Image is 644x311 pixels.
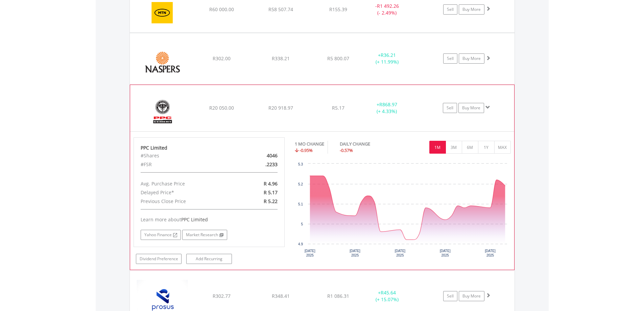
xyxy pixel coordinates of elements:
span: -0.57% [340,147,353,153]
div: - (- 2.49%) [362,3,413,16]
span: R 5.22 [264,198,278,204]
div: Chart. Highcharts interactive chart. [295,160,511,262]
a: Sell [443,4,457,15]
a: Buy More [459,53,484,64]
div: 1 MO CHANGE [295,141,324,147]
span: R1 086.31 [327,293,349,299]
a: Sell [443,291,457,301]
span: R302.00 [213,55,231,62]
text: [DATE] 2025 [305,249,315,257]
span: R348.41 [272,293,290,299]
span: R1 492.26 [377,3,399,9]
span: R60 000.00 [209,6,234,13]
div: Avg. Purchase Price [136,179,234,188]
span: R20 050.00 [209,105,234,111]
a: Yahoo Finance [141,230,181,240]
span: R58 507.74 [268,6,293,13]
a: Buy More [459,291,484,301]
div: + (+ 11.99%) [362,52,413,65]
span: R302.77 [213,293,231,299]
a: Buy More [458,103,484,113]
span: R338.21 [272,55,290,62]
text: [DATE] 2025 [350,249,360,257]
span: R5 800.07 [327,55,349,62]
span: R45.64 [381,289,396,296]
span: R 4.96 [264,180,278,187]
button: MAX [494,141,511,154]
a: Sell [443,103,457,113]
div: .2233 [234,160,283,169]
a: Sell [443,53,457,64]
div: 4046 [234,151,283,160]
div: + (+ 4.33%) [361,101,412,115]
span: PPC Limited [181,216,208,223]
span: R155.39 [329,6,347,13]
div: Previous Close Price [136,197,234,206]
svg: Interactive chart [295,160,510,262]
text: 5.1 [298,202,303,206]
span: R 5.17 [264,189,278,196]
div: + (+ 15.07%) [362,289,413,303]
span: R36.21 [381,52,396,58]
img: EQU.ZA.NPN.png [133,42,191,82]
span: R20 918.97 [268,105,293,111]
text: [DATE] 2025 [485,249,496,257]
span: -0.95% [300,147,313,153]
div: #Shares [136,151,234,160]
text: [DATE] 2025 [440,249,451,257]
text: 5.3 [298,162,303,166]
text: 4.9 [298,242,303,246]
div: Delayed Price* [136,188,234,197]
div: #FSR [136,160,234,169]
a: Add Recurring [186,254,232,264]
button: 6M [462,141,478,154]
button: 3M [446,141,462,154]
a: Market Research [182,230,227,240]
span: R868.97 [379,101,397,108]
button: 1M [429,141,446,154]
div: Learn more about [141,216,278,223]
img: EQU.ZA.PPC.png [134,93,192,130]
text: [DATE] 2025 [395,249,406,257]
div: DAILY CHANGE [340,141,394,147]
a: Dividend Preference [136,254,182,264]
span: R5.17 [332,105,344,111]
text: 5 [301,222,303,226]
a: Buy More [459,4,484,15]
text: 5.2 [298,182,303,186]
div: PPC Limited [141,145,278,151]
button: 1Y [478,141,495,154]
